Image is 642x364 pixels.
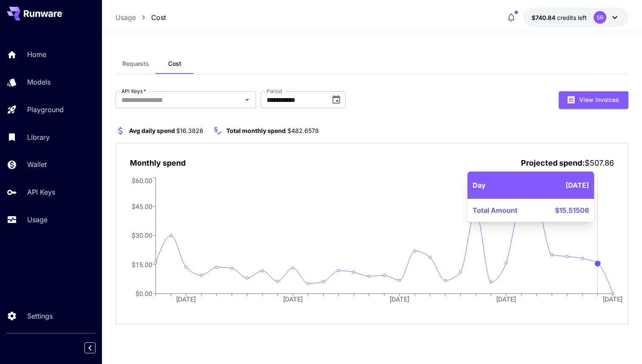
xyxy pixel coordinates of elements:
button: $740.83941SR [523,8,628,27]
span: $482.6578 [287,127,319,134]
button: Collapse sidebar [84,342,96,353]
tspan: $60.00 [132,176,152,184]
tspan: [DATE] [497,295,516,303]
div: Keywords by Traffic [94,50,143,56]
button: View Invoices [559,91,628,109]
img: tab_domain_overview_orange.svg [23,49,30,56]
p: Usage [27,214,48,225]
div: Collapse sidebar [91,340,102,356]
p: Settings [27,311,53,321]
a: Usage [115,12,136,23]
a: View Invoices [559,95,628,103]
div: SR [594,11,606,24]
tspan: [DATE] [604,295,623,303]
tspan: $30.00 [132,231,152,240]
p: Monthly spend [130,157,186,169]
span: Projected spend: [521,158,585,167]
span: $740.84 [532,14,557,21]
div: v 4.0.25 [24,14,42,20]
p: API Keys [27,187,55,197]
button: Open [241,94,253,106]
span: Cost [168,60,181,68]
tspan: [DATE] [176,295,196,303]
img: website_grey.svg [14,22,20,29]
span: Avg daily spend [129,127,175,134]
tspan: $0.00 [135,290,152,298]
nav: breadcrumb [115,12,166,23]
span: $507.86 [585,158,614,167]
tspan: [DATE] [283,295,303,303]
span: Total monthly spend [226,127,286,134]
span: credits left [557,14,587,21]
img: logo_orange.svg [14,14,20,20]
div: $740.83941 [532,13,587,22]
p: Home [27,49,46,59]
label: Period [267,87,282,95]
p: Playground [27,104,64,115]
tspan: $15.00 [132,260,152,268]
div: Domain Overview [32,50,76,56]
a: Cost [151,12,166,23]
p: Library [27,132,50,142]
span: $16.3826 [176,127,203,134]
button: Choose date, selected date is Aug 1, 2025 [328,91,345,108]
tspan: $45.00 [132,203,152,211]
tspan: [DATE] [390,295,410,303]
img: tab_keywords_by_traffic_grey.svg [84,49,91,56]
p: Models [27,77,51,87]
span: Requests [122,60,149,68]
label: API Keys [121,87,146,95]
div: Domain: [URL] [22,22,60,29]
p: Wallet [27,159,47,169]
